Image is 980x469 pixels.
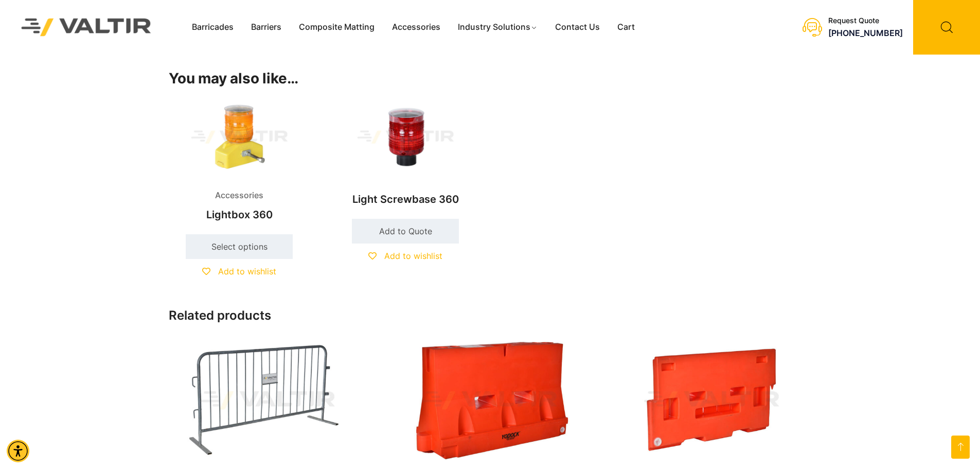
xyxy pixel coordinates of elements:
img: Accessories [169,341,366,460]
a: Select options for “Lightbox 360” [186,234,293,259]
a: Add to wishlist [202,266,276,276]
a: Barricades [183,20,242,35]
a: Accessories [383,20,449,35]
img: Light Screwbase 360 [335,95,477,180]
a: Industry Solutions [449,20,546,35]
h2: Related products [169,308,812,323]
a: Contact Us [546,20,609,35]
a: Composite Matting [290,20,383,35]
span: Add to wishlist [218,266,276,276]
a: Light Screwbase 360 [335,95,477,211]
a: call (888) 496-3625 [828,28,903,38]
a: Barriers [242,20,290,35]
a: Add to wishlist [368,251,442,261]
span: Add to wishlist [384,251,442,261]
a: AccessoriesLightbox 360 [169,95,311,226]
img: Barricades [613,341,810,460]
a: Cart [609,20,644,35]
a: Open this option [951,436,970,459]
h2: Light Screwbase 360 [335,188,477,211]
img: Accessories [169,95,311,180]
div: Request Quote [828,16,903,25]
div: Accessibility Menu [7,440,29,462]
img: Barricades [390,341,588,460]
h2: You may also like… [169,70,812,88]
h2: Lightbox 360 [169,203,311,226]
a: Add to cart: “Light Screwbase 360” [352,219,459,244]
img: Valtir Rentals [8,5,165,49]
span: Accessories [207,188,271,203]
